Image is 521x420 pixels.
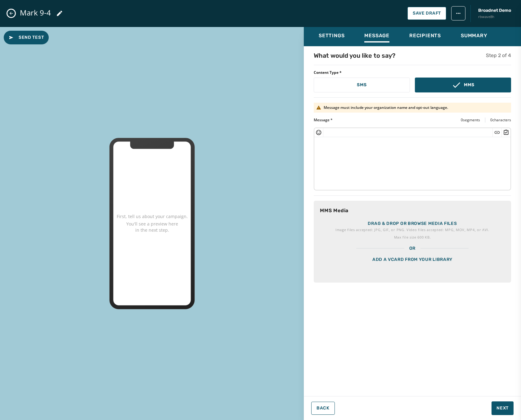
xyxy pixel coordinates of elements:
[494,129,500,136] button: Insert Short Link
[335,227,489,233] p: Image files accepted: JPG, GIF, or PNG. Video files accepted: MPG, MOV, MP4, or AVI.
[413,11,441,16] span: Save Draft
[409,33,441,39] span: Recipients
[319,33,344,39] span: Settings
[314,118,333,123] label: Message *
[314,252,511,283] div: Add a vCard from your library
[126,221,178,227] p: You'll see a preview here
[117,213,188,220] p: First, tell us about your campaign.
[451,6,465,20] button: broadcast action menu
[478,7,511,14] span: Broadnet Demo
[368,221,457,227] p: Drag & drop or browse media files
[496,405,509,411] span: Next
[316,129,322,136] button: Insert Emoji
[490,118,511,123] span: 0 characters
[9,34,44,41] span: Send Test
[357,82,366,88] p: SMS
[135,227,169,233] p: in the next step.
[314,245,511,252] div: OR
[364,33,389,39] span: Message
[461,33,487,39] span: Summary
[324,105,448,110] p: Message must include your organization name and opt-out language.
[314,70,511,75] span: Content Type *
[464,82,474,88] p: MMS
[503,129,509,136] button: Insert Survey
[314,51,395,60] h4: What would you like to say?
[317,406,330,411] span: Back
[478,14,511,20] span: rbwave8h
[486,52,511,59] h5: Step 2 of 4
[461,118,480,123] span: 0 segments
[320,207,348,214] p: MMS Media
[20,8,51,18] span: Mark 9-4
[335,234,489,240] p: Max file size 600 KB.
